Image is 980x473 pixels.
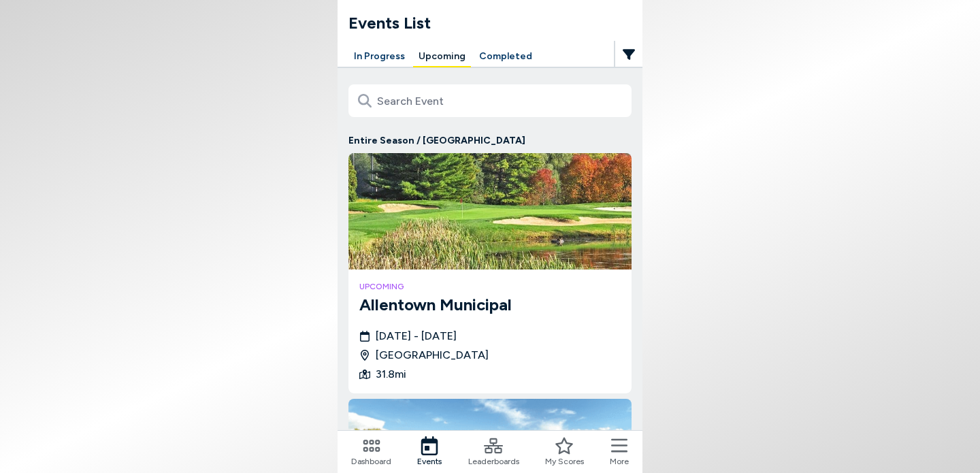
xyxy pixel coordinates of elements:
h4: upcoming [359,280,621,293]
button: In Progress [348,46,410,67]
span: Events [417,455,442,468]
a: Events [417,436,442,468]
input: Search Event [348,84,632,117]
h3: Allentown Municipal [359,293,621,317]
button: More [610,436,629,468]
a: My Scores [545,436,584,468]
span: [GEOGRAPHIC_DATA] [376,347,489,363]
span: More [610,455,629,468]
span: My Scores [545,455,584,468]
p: Entire Season / [GEOGRAPHIC_DATA] [348,133,632,148]
span: 31.8 mi [376,366,406,382]
div: Manage your account [338,46,642,67]
button: Upcoming [413,46,471,67]
a: Allentown MunicipalupcomingAllentown Municipal[DATE] - [DATE][GEOGRAPHIC_DATA]31.8mi [348,153,632,393]
span: [DATE] - [DATE] [376,328,457,344]
span: Dashboard [351,455,391,468]
a: Dashboard [351,436,391,468]
h1: Events List [348,11,642,35]
span: Leaderboards [468,455,519,468]
img: Allentown Municipal [348,153,632,270]
a: Leaderboards [468,436,519,468]
button: Completed [474,46,538,67]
